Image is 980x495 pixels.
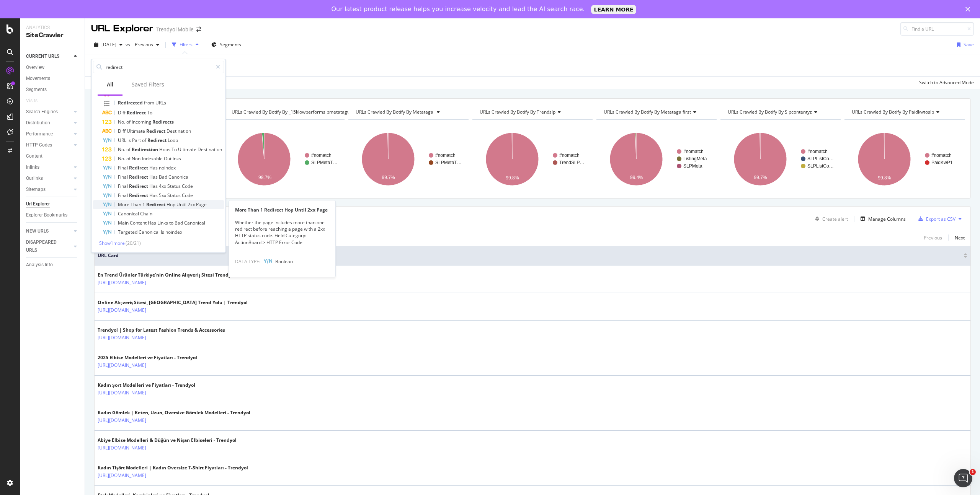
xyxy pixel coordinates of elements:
[118,192,129,199] span: Final
[127,109,147,116] span: Redirect
[184,220,205,226] span: Canonical
[596,126,717,192] div: A chart.
[132,81,164,88] div: Saved Filters
[26,130,53,138] div: Performance
[26,64,79,72] a: Overview
[878,175,891,181] text: 99.8%
[118,164,129,171] span: Final
[118,220,130,226] span: Main
[931,153,952,158] text: #nomatch
[196,201,207,208] span: Page
[683,156,707,161] text: ListingMeta
[98,272,242,278] div: En Trend Ürünler Türkiye'nin Online Alışveriş Sitesi Trendyol'da
[152,119,174,125] span: Redirects
[149,192,159,199] span: Has
[26,227,72,235] a: NEW URLS
[435,160,462,165] text: SLPMetaT…
[98,389,146,397] a: [URL][DOMAIN_NAME]
[129,192,149,199] span: Redirect
[850,106,958,118] h4: URLs Crawled By Botify By paidkwtoslp
[964,41,974,48] div: Save
[970,469,976,475] span: 1
[118,229,139,235] span: Targeted
[857,214,906,223] button: Manage Columns
[26,97,38,105] div: Visits
[311,153,332,158] text: #nomatch
[232,109,354,115] span: URLs Crawled By Botify By _15klowperformslpmetatagwai
[26,75,79,83] a: Movements
[26,200,50,208] div: Url Explorer
[129,164,149,171] span: Redirect
[127,128,146,134] span: Ultimate
[275,258,293,265] span: Boolean
[382,175,395,180] text: 99.7%
[630,175,643,180] text: 99.4%
[98,354,197,361] div: 2025 Elbise Modelleri ve Fiyatları - Trendyol
[118,128,127,134] span: Diff
[683,163,702,169] text: SLPMeta
[157,220,169,226] span: Links
[118,201,131,208] span: More
[132,137,142,143] span: Part
[26,174,43,182] div: Outlinks
[99,240,125,246] span: Show 1 more
[164,155,181,162] span: Outlinks
[348,126,469,192] div: A chart.
[726,106,834,118] h4: URLs Crawled By Botify By slpcontentyz
[118,119,126,125] span: No.
[132,39,162,51] button: Previous
[118,146,126,153] span: No.
[26,141,52,149] div: HTTP Codes
[26,97,45,105] a: Visits
[98,361,146,369] a: [URL][DOMAIN_NAME]
[98,306,146,314] a: [URL][DOMAIN_NAME]
[126,146,132,153] span: of
[26,64,44,72] div: Overview
[807,163,834,169] text: SLPListCo…
[175,220,184,226] span: Bad
[822,216,848,222] div: Create alert
[26,86,47,94] div: Segments
[26,163,39,171] div: Inlinks
[235,258,260,265] span: DATA TYPE:
[182,192,193,199] span: Code
[26,227,49,235] div: NEW URLS
[931,160,953,165] text: PaidKwP1
[354,106,462,118] h4: URLs Crawled By Botify By metatagai
[107,81,113,88] div: All
[129,174,149,180] span: Redirect
[954,39,974,51] button: Save
[98,464,248,471] div: Kadın Tişört Modelleri | Kadın Oversize T-Shirt Fiyatları - Trendyol
[146,128,167,134] span: Redirect
[98,252,962,259] span: URL Card
[229,219,335,246] div: Whether the page includes more than one redirect before reaching a page with a 2xx HTTP status co...
[26,141,72,149] a: HTTP Codes
[131,201,142,208] span: Than
[258,175,271,180] text: 98.7%
[26,152,42,160] div: Content
[146,201,167,208] span: Redirect
[26,108,72,116] a: Search Engines
[105,61,212,73] input: Search by field name
[168,174,189,180] span: Canonical
[602,106,710,118] h4: URLs Crawled By Botify By metatagaifirst
[139,229,161,235] span: Canonical
[965,7,973,11] div: Close
[26,238,72,254] a: DISAPPEARED URLS
[159,146,171,153] span: Hops
[165,229,182,235] span: noindex
[26,86,79,94] a: Segments
[26,108,58,116] div: Search Engines
[149,164,159,171] span: Has
[591,5,637,14] a: LEARN MORE
[118,210,140,217] span: Canonical
[132,155,164,162] span: Non-Indexable
[26,186,72,194] a: Sitemaps
[126,119,132,125] span: of
[132,146,159,153] span: Redirection
[26,119,72,127] a: Distribution
[924,234,942,241] div: Previous
[142,201,146,208] span: 1
[954,469,972,487] iframe: Intercom live chat
[26,24,78,31] div: Analytics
